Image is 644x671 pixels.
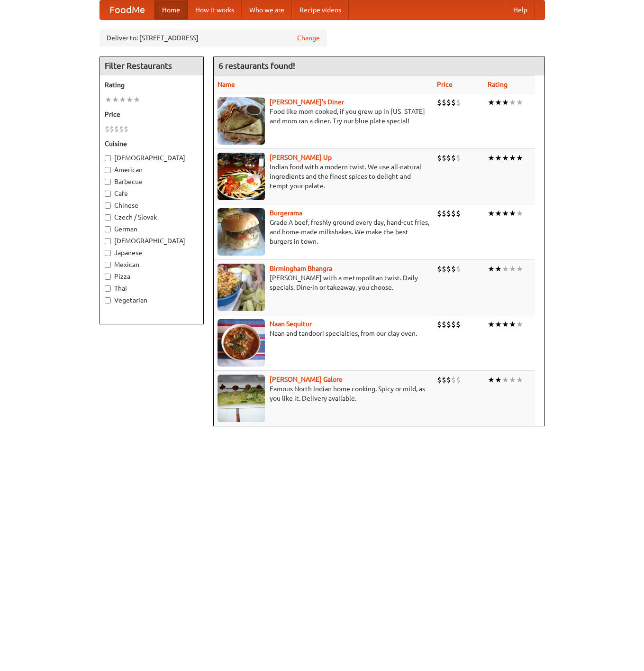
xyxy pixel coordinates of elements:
[502,319,509,330] li: ★
[218,384,429,403] p: Famous North Indian home cooking. Spicy or mild, as you like it. Delivery available.
[451,153,456,163] li: $
[105,285,111,292] input: Thai
[119,124,124,134] li: $
[105,260,199,269] label: Mexican
[112,94,119,105] li: ★
[516,319,523,330] li: ★
[218,218,429,246] p: Grade A beef, freshly ground every day, hand-cut fries, and home-made milkshakes. We make the bes...
[437,153,442,163] li: $
[451,375,456,385] li: $
[509,97,516,108] li: ★
[488,208,495,219] li: ★
[154,0,188,19] a: Home
[218,208,265,256] img: burgerama.jpg
[488,375,495,385] li: ★
[270,209,302,217] a: Burgerama
[456,97,461,108] li: $
[488,153,495,163] li: ★
[446,153,451,163] li: $
[105,80,199,90] h5: Rating
[516,208,523,219] li: ★
[105,224,199,234] label: German
[126,94,133,105] li: ★
[100,56,203,75] h4: Filter Restaurants
[502,208,509,219] li: ★
[105,297,111,303] input: Vegetarian
[270,154,332,161] a: [PERSON_NAME] Up
[218,81,235,88] a: Name
[442,97,446,108] li: $
[437,81,453,88] a: Price
[188,0,242,19] a: How it works
[437,97,442,108] li: $
[446,208,451,219] li: $
[270,376,343,383] b: [PERSON_NAME] Galore
[509,375,516,385] li: ★
[456,375,461,385] li: $
[105,94,112,105] li: ★
[451,97,456,108] li: $
[114,124,119,134] li: $
[451,319,456,330] li: $
[446,375,451,385] li: $
[516,97,523,108] li: ★
[105,177,199,186] label: Barbecue
[218,97,265,145] img: sallys.jpg
[105,139,199,148] h5: Cuisine
[495,319,502,330] li: ★
[502,153,509,163] li: ★
[105,238,111,244] input: [DEMOGRAPHIC_DATA]
[109,124,114,134] li: $
[218,264,265,311] img: bhangra.jpg
[509,208,516,219] li: ★
[105,179,111,185] input: Barbecue
[124,124,128,134] li: $
[446,97,451,108] li: $
[495,264,502,274] li: ★
[502,97,509,108] li: ★
[437,208,442,219] li: $
[270,98,344,106] a: [PERSON_NAME]'s Diner
[495,97,502,108] li: ★
[105,272,199,281] label: Pizza
[119,94,126,105] li: ★
[218,61,295,70] ng-pluralize: 6 restaurants found!
[100,29,327,46] div: Deliver to: [STREET_ADDRESS]
[105,191,111,197] input: Cafe
[437,319,442,330] li: $
[218,375,265,422] img: currygalore.jpg
[105,248,199,257] label: Japanese
[509,264,516,274] li: ★
[506,0,535,19] a: Help
[105,202,111,209] input: Chinese
[133,94,140,105] li: ★
[297,33,320,43] a: Change
[105,250,111,256] input: Japanese
[105,201,199,210] label: Chinese
[442,208,446,219] li: $
[105,167,111,173] input: American
[509,153,516,163] li: ★
[446,319,451,330] li: $
[442,319,446,330] li: $
[105,236,199,246] label: [DEMOGRAPHIC_DATA]
[218,162,429,191] p: Indian food with a modern twist. We use all-natural ingredients and the finest spices to delight ...
[105,274,111,280] input: Pizza
[495,208,502,219] li: ★
[446,264,451,274] li: $
[105,284,199,293] label: Thai
[105,262,111,268] input: Mexican
[100,0,154,19] a: FoodMe
[516,153,523,163] li: ★
[270,265,332,272] a: Birmingham Bhangra
[502,264,509,274] li: ★
[509,319,516,330] li: ★
[218,107,429,126] p: Food like mom cooked, if you grew up in [US_STATE] and mom ran a diner. Try our blue plate special!
[218,153,265,200] img: curryup.jpg
[495,153,502,163] li: ★
[105,124,109,134] li: $
[502,375,509,385] li: ★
